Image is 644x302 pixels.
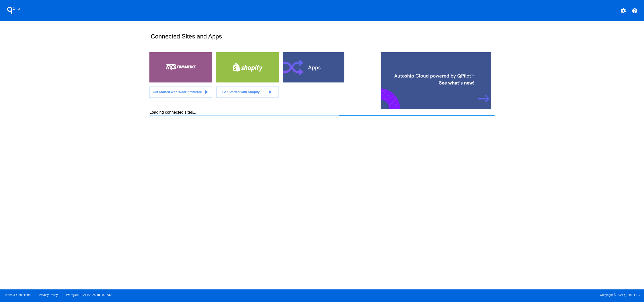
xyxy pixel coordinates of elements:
[632,8,638,14] mat-icon: help
[216,87,279,98] a: Get Started with Shopify
[4,293,30,297] a: Terms & Conditions
[222,90,260,94] span: Get Started with Shopify
[151,33,492,44] h2: Connected Sites and Apps
[153,90,202,94] span: Get Started with WooCommerce
[149,110,494,116] div: Loading connected sites...
[4,5,24,15] h1: QPilot
[39,293,58,297] a: Privacy Policy
[149,87,212,98] a: Get Started with WooCommerce
[620,8,626,14] mat-icon: settings
[326,293,640,297] span: Copyright © 2024 QPilot, LLC
[203,89,209,95] mat-icon: play_arrow
[267,89,273,95] mat-icon: play_arrow
[66,293,112,297] a: Web:[DATE] API:2025.10.08.1632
